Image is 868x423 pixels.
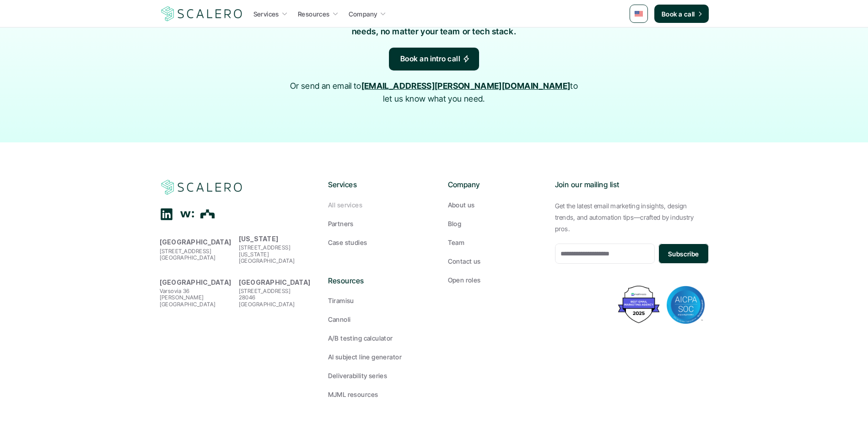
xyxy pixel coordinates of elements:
[658,244,708,264] button: Subscribe
[448,256,540,266] a: Contact us
[662,9,695,19] p: Book a call
[328,390,421,399] a: MJML resources
[328,238,367,247] p: Case studies
[328,179,421,191] p: Services
[239,288,313,308] p: [STREET_ADDRESS] 28046 [GEOGRAPHIC_DATA]
[448,238,465,247] p: Team
[328,333,393,343] p: A/B testing calculator
[160,207,173,221] div: Linkedin
[160,288,234,308] p: Varsovia 36 [PERSON_NAME] [GEOGRAPHIC_DATA]
[328,238,421,247] a: Case studies
[448,219,540,228] a: Blog
[328,315,421,324] a: Cannoli
[448,256,481,266] p: Contact us
[253,9,279,19] p: Services
[328,390,378,399] p: MJML resources
[555,179,709,191] p: Join our mailing list
[361,81,571,91] a: [EMAIL_ADDRESS][PERSON_NAME][DOMAIN_NAME]
[160,278,232,286] strong: [GEOGRAPHIC_DATA]
[160,179,244,195] a: Scalero company logo
[328,333,421,343] a: A/B testing calculator
[448,200,540,210] a: About us
[160,5,244,22] img: Scalero company logo
[328,296,421,305] a: Tiramisu
[448,179,540,191] p: Company
[654,5,709,23] a: Book a call
[160,248,234,261] p: [STREET_ADDRESS] [GEOGRAPHIC_DATA]
[328,219,421,228] a: Partners
[239,244,313,264] p: [STREET_ADDRESS] [US_STATE][GEOGRAPHIC_DATA]
[328,315,351,324] p: Cannoli
[180,207,194,221] div: Wellfound
[448,275,481,285] p: Open roles
[668,249,699,259] p: Subscribe
[298,9,330,19] p: Resources
[349,9,377,19] p: Company
[555,200,709,235] p: Get the latest email marketing insights, design trends, and automation tips—crafted by industry p...
[328,352,421,362] a: AI subject line generator
[667,286,705,324] img: AICPA SOC badge
[448,238,540,247] a: Team
[448,219,462,228] p: Blog
[448,200,475,210] p: About us
[448,275,540,285] a: Open roles
[328,296,354,305] p: Tiramisu
[239,278,311,286] strong: [GEOGRAPHIC_DATA]
[328,371,388,380] p: Deliverability series
[239,235,279,243] strong: [US_STATE]
[286,80,583,106] p: Or send an email to to let us know what you need.
[616,283,662,325] img: Best Email Marketing Agency 2025 - Recognized by Mailmodo
[328,275,421,287] p: Resources
[389,48,480,70] a: Book an intro call
[328,200,421,210] a: All services
[328,200,362,210] p: All services
[328,219,354,228] p: Partners
[160,179,244,196] img: Scalero company logo
[400,53,461,65] p: Book an intro call
[328,371,421,380] a: Deliverability series
[201,207,215,222] div: The Org
[328,352,402,362] p: AI subject line generator
[160,238,232,246] strong: [GEOGRAPHIC_DATA]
